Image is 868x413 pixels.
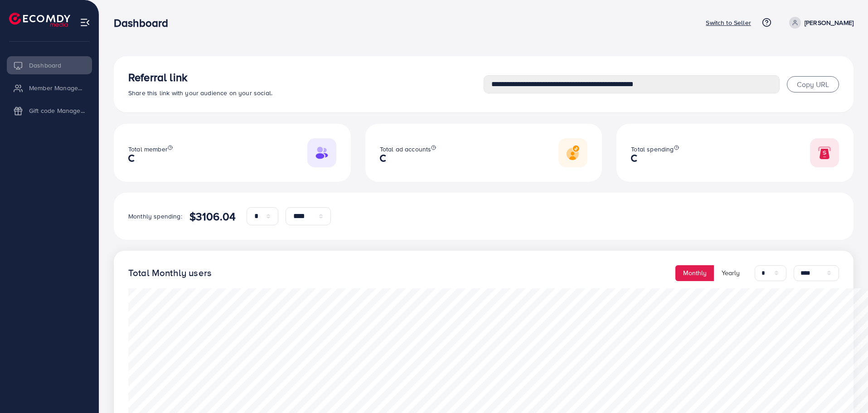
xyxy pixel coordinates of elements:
[631,145,674,154] span: Total spending
[787,76,839,92] button: Copy URL
[558,138,587,167] img: Responsive image
[380,145,432,154] span: Total ad accounts
[128,71,484,84] h3: Referral link
[128,145,168,154] span: Total member
[128,267,212,279] h4: Total Monthly users
[307,138,336,167] img: Responsive image
[9,13,70,27] img: logo
[714,265,747,281] button: Yearly
[810,138,839,167] img: Responsive image
[128,88,272,97] span: Share this link with your audience on your social.
[114,16,175,29] h3: Dashboard
[675,265,714,281] button: Monthly
[706,17,751,28] p: Switch to Seller
[805,17,853,28] p: [PERSON_NAME]
[128,211,182,222] p: Monthly spending:
[80,17,90,28] img: menu
[797,79,829,89] span: Copy URL
[786,17,853,29] a: [PERSON_NAME]
[189,210,236,223] h4: $3106.04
